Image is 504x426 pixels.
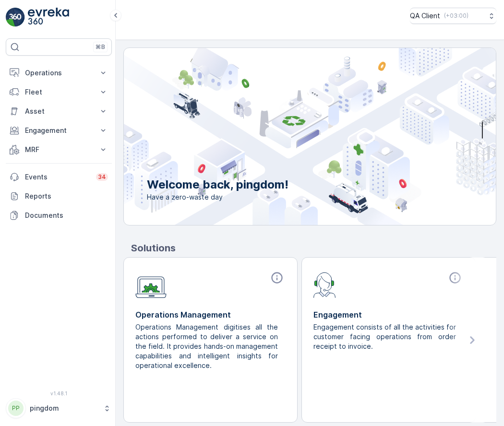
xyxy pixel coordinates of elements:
[135,309,286,320] p: Operations Management
[6,206,112,225] a: Documents
[6,398,112,418] button: PPpingdom
[25,172,90,182] p: Events
[444,12,468,20] p: ( +03:00 )
[313,309,464,320] p: Engagement
[25,211,108,220] p: Documents
[25,68,93,78] p: Operations
[313,322,456,351] p: Engagement consists of all the activities for customer facing operations from order receipt to in...
[25,126,93,135] p: Engagement
[25,145,93,154] p: MRF
[8,401,24,416] div: PP
[96,43,105,51] p: ⌘B
[25,87,93,97] p: Fleet
[135,271,167,298] img: module-icon
[6,390,112,396] span: v 1.48.1
[98,173,106,181] p: 34
[410,11,440,21] p: QA Client
[6,167,112,187] a: Events34
[25,191,108,201] p: Reports
[6,102,112,121] button: Asset
[6,121,112,140] button: Engagement
[25,106,93,116] p: Asset
[6,63,112,83] button: Operations
[6,140,112,159] button: MRF
[147,192,288,202] span: Have a zero-waste day
[28,8,69,27] img: logo_light-DOdMpM7g.png
[313,271,336,298] img: module-icon
[6,187,112,206] a: Reports
[6,83,112,102] button: Fleet
[147,177,288,192] p: Welcome back, pingdom!
[135,322,278,370] p: Operations Management digitises all the actions performed to deliver a service on the field. It p...
[30,403,98,413] p: pingdom
[81,48,496,225] img: city illustration
[6,8,25,27] img: logo
[410,8,496,24] button: QA Client(+03:00)
[131,241,496,255] p: Solutions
